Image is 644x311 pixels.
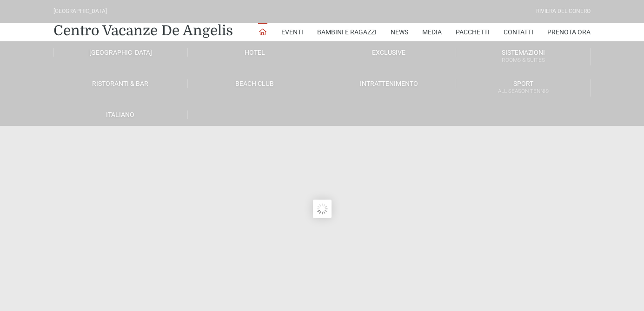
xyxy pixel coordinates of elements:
[322,48,457,57] a: Exclusive
[53,48,188,57] a: [GEOGRAPHIC_DATA]
[456,56,590,65] small: Rooms & Suites
[456,48,591,65] a: SistemazioniRooms & Suites
[53,79,188,88] a: Ristoranti & Bar
[188,79,322,88] a: Beach Club
[53,21,233,40] a: Centro Vacanze De Angelis
[281,23,303,41] a: Eventi
[106,111,134,118] span: Italiano
[317,23,377,41] a: Bambini e Ragazzi
[456,87,590,96] small: All Season Tennis
[504,23,533,41] a: Contatti
[53,110,188,119] a: Italiano
[456,23,490,41] a: Pacchetti
[456,79,591,97] a: SportAll Season Tennis
[547,23,591,41] a: Prenota Ora
[422,23,442,41] a: Media
[188,48,322,57] a: Hotel
[536,7,591,16] div: Riviera Del Conero
[322,79,457,88] a: Intrattenimento
[53,7,107,16] div: [GEOGRAPHIC_DATA]
[391,23,408,41] a: News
